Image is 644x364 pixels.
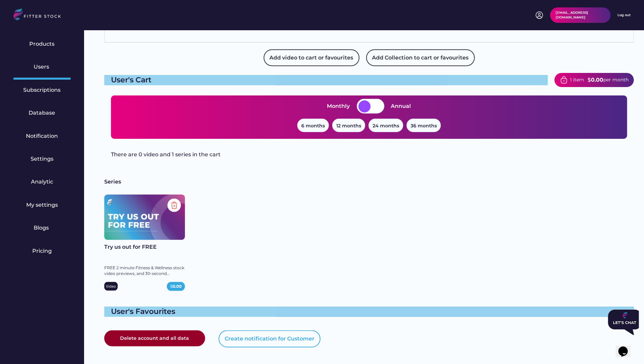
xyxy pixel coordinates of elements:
[605,307,639,338] iframe: chat widget
[391,103,411,110] div: Annual
[588,76,591,84] div: $
[369,119,403,132] button: 24 months
[570,77,584,83] div: 1 item
[104,75,548,85] div: User's Cart
[29,109,55,117] div: Database
[297,119,329,132] button: 6 months
[104,330,205,347] button: Delete account and all data
[407,119,441,132] button: 36 months
[31,155,53,163] div: Settings
[104,307,634,317] div: User's Favourites
[111,151,590,158] div: There are 0 video and 1 series in the cart
[104,178,634,186] div: Series
[30,40,55,48] div: Products
[264,49,359,66] button: Add video to cart or favourites
[167,199,181,212] img: Group%201000002354.svg
[34,63,50,71] div: Users
[327,103,350,110] div: Monthly
[617,13,631,17] div: Log out
[219,330,320,347] button: Create notification for Customer
[24,86,61,94] div: Subscriptions
[332,119,365,132] button: 12 months
[13,8,67,22] img: LOGO.svg
[591,77,603,83] strong: 0.00
[104,265,185,277] div: FREE 2 minute Fitness & Wellness stock video previews, and 30-second...
[616,337,637,357] iframe: chat widget
[26,132,58,140] div: Notification
[31,178,53,186] div: Analytic
[32,247,52,255] div: Pricing
[34,224,50,232] div: Blogs
[173,284,182,289] strong: 0.00
[104,243,185,251] div: Try us out for FREE
[603,77,629,83] div: per month
[170,284,182,289] div: $
[560,76,568,84] img: bag-tick-2.svg
[366,49,475,66] button: Add Collection to cart or favourites
[106,284,116,289] div: Video
[3,3,36,28] img: Chat attention grabber
[26,201,58,209] div: My settings
[556,10,605,20] div: [EMAIL_ADDRESS][DOMAIN_NAME]
[535,11,543,19] img: profile-circle.svg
